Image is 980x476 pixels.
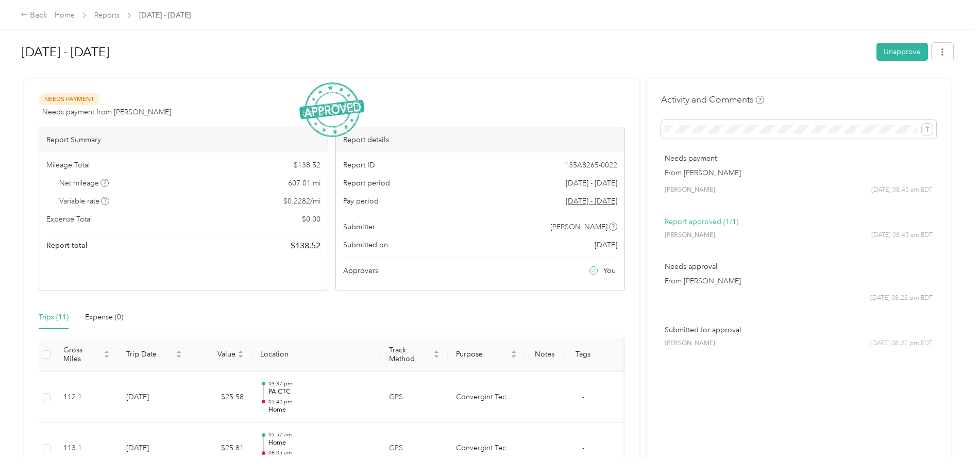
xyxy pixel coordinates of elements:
h1: Sep 1 - 30, 2025 [22,40,869,64]
div: Trips (11) [39,312,69,323]
td: $25.58 [190,372,252,423]
span: [DATE] [595,240,617,250]
span: 607.01 mi [288,178,320,189]
span: [DATE] 08:45 am EDT [871,231,933,240]
td: 113.1 [55,423,118,474]
th: Gross Miles [55,337,118,372]
div: Report details [336,127,624,152]
th: Notes [525,337,564,372]
span: Pay period [343,196,379,207]
span: You [603,265,616,276]
th: Trip Date [118,337,190,372]
span: $ 138.52 [291,240,320,252]
span: [PERSON_NAME] [665,231,715,240]
p: 03:37 pm [268,380,373,387]
span: Variable rate [59,196,110,207]
td: Convergint Technologies [448,372,525,423]
p: Needs payment [665,153,933,164]
span: $ 138.52 [294,160,320,171]
span: caret-up [433,349,440,355]
td: GPS [381,372,448,423]
span: - [582,393,584,401]
td: $25.81 [190,423,252,474]
span: Trip Date [126,350,174,359]
div: Back [21,9,47,22]
p: 05:42 pm [268,398,373,405]
p: Report approved (1/1) [665,216,933,227]
p: PA CTC [268,387,373,397]
p: Submitted for approval [665,325,933,335]
th: Tags [564,337,602,372]
span: Net mileage [59,178,109,189]
span: caret-down [511,353,517,360]
th: Track Method [381,337,448,372]
span: - [582,444,584,452]
span: Submitted on [343,240,388,250]
span: caret-down [238,353,244,360]
span: [DATE] - [DATE] [139,10,191,21]
p: 08:05 am [268,449,373,456]
span: Submitter [343,222,375,232]
p: From [PERSON_NAME] [665,276,933,286]
th: Purpose [448,337,525,372]
span: Value [198,350,235,359]
td: 112.1 [55,372,118,423]
a: Reports [94,11,120,20]
span: caret-down [104,353,110,360]
span: [PERSON_NAME] [665,185,715,195]
span: [DATE] 08:22 pm EDT [870,294,933,303]
h4: Activity and Comments [661,93,764,106]
span: caret-up [176,349,182,355]
span: [DATE] 08:45 am EDT [871,185,933,195]
span: Track Method [389,346,431,363]
p: From [PERSON_NAME] [665,167,933,178]
p: Home [268,405,373,415]
th: Value [190,337,252,372]
span: caret-up [511,349,517,355]
p: 05:57 am [268,431,373,438]
span: Gross Miles [63,346,102,363]
td: [DATE] [118,423,190,474]
span: caret-down [433,353,440,360]
div: Expense (0) [85,312,123,323]
span: Report ID [343,160,375,171]
span: Report period [343,178,390,189]
span: Needs Payment [39,93,99,105]
span: Needs payment from [PERSON_NAME] [42,107,171,117]
div: Report Summary [39,127,328,152]
img: ApprovedStamp [299,82,364,138]
td: [DATE] [118,372,190,423]
span: Approvers [343,265,378,276]
span: Go to pay period [566,196,617,207]
span: $ 0.2282 / mi [283,196,320,207]
td: Convergint Technologies [448,423,525,474]
span: Mileage Total [46,160,90,171]
p: Home [268,438,373,448]
th: Location [252,337,381,372]
span: caret-up [238,349,244,355]
span: caret-up [104,349,110,355]
span: [DATE] 08:22 pm EDT [870,339,933,348]
span: [DATE] - [DATE] [566,178,617,189]
span: Report total [46,240,88,251]
span: [PERSON_NAME] [550,222,607,232]
button: Unapprove [876,43,928,61]
span: 135A8265-0022 [565,160,617,171]
span: Expense Total [46,214,92,225]
span: caret-down [176,353,182,360]
a: Home [55,11,75,20]
iframe: Everlance-gr Chat Button Frame [922,418,980,476]
span: [PERSON_NAME] [665,339,715,348]
td: GPS [381,423,448,474]
p: PA CTC [268,456,373,466]
p: Needs approval [665,261,933,272]
span: Purpose [456,350,509,359]
span: $ 0.00 [302,214,320,225]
